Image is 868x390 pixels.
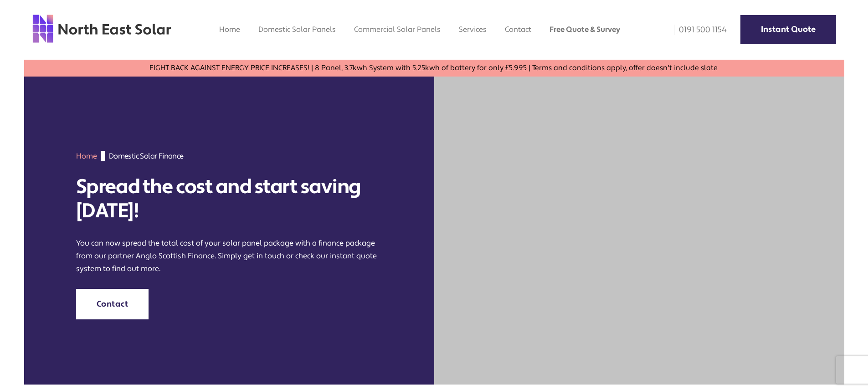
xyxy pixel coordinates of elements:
a: Services [459,25,487,34]
a: Home [219,25,240,34]
a: Home [76,151,97,161]
a: Domestic Solar Panels [258,25,336,34]
a: Commercial Solar Panels [354,25,441,34]
img: gif;base64,R0lGODdhAQABAPAAAMPDwwAAACwAAAAAAQABAAACAkQBADs= [101,151,105,161]
img: solar [434,77,844,385]
a: Free Quote & Survey [550,25,620,34]
span: Domestic Solar Finance [109,151,184,161]
a: Contact [505,25,531,34]
h1: Spread the cost and start saving [DATE]! [76,175,382,223]
a: Contact [76,289,149,319]
a: 0191 500 1154 [668,25,727,35]
p: You can now spread the total cost of your solar panel package with a finance package from our par... [76,237,382,275]
a: Instant Quote [740,15,836,44]
img: north east solar logo [32,14,172,44]
img: phone icon [674,25,674,35]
